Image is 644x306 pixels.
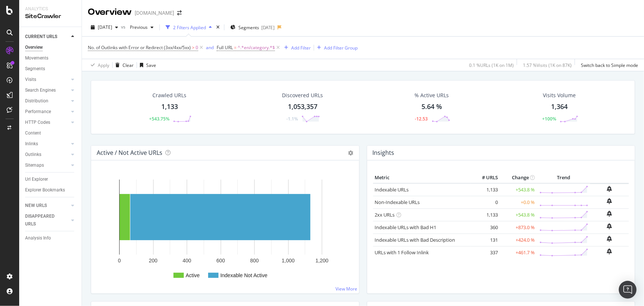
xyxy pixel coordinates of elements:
[288,102,317,112] div: 1,053,357
[607,198,612,204] div: bell-plus
[415,92,449,99] div: % Active URLs
[206,44,214,51] button: and
[113,59,134,71] button: Clear
[500,246,537,259] td: +461.7 %
[471,196,500,208] td: 0
[471,208,500,221] td: 1,133
[25,65,45,73] div: Segments
[186,272,200,278] text: Active
[25,33,57,41] div: CURRENT URLS
[500,183,537,196] td: +543.8 %
[261,24,275,31] div: [DATE]
[607,223,612,229] div: bell-plus
[523,62,572,68] div: 1.57 % Visits ( 1K on 87K )
[25,108,51,116] div: Performance
[25,108,69,116] a: Performance
[183,258,192,263] text: 400
[149,116,169,122] div: +543.75%
[196,42,198,53] span: 0
[282,258,295,263] text: 1,000
[25,86,56,94] div: Search Engines
[25,212,62,228] div: DISAPPEARED URLS
[316,258,328,263] text: 1,200
[97,148,162,158] h4: Active / Not Active URLs
[375,199,420,205] a: Non-Indexable URLs
[25,234,76,242] a: Analysis Info
[375,186,409,193] a: Indexable URLs
[537,172,590,183] th: Trend
[25,176,76,183] a: Url Explorer
[25,234,51,242] div: Analysis Info
[238,42,275,53] span: ^.*en/category.*$
[581,62,638,68] div: Switch back to Simple mode
[375,249,429,256] a: URLs with 1 Follow Inlink
[88,44,191,51] span: No. of Outlinks with Error or Redirect (3xx/4xx/5xx)
[421,102,442,112] div: 5.64 %
[88,21,121,33] button: [DATE]
[238,24,259,31] span: Segments
[88,6,132,18] div: Overview
[578,59,638,71] button: Switch back to Simple mode
[25,119,50,126] div: HTTP Codes
[25,12,76,21] div: SiteCrawler
[282,92,323,99] div: Discovered URLs
[25,76,36,84] div: Visits
[25,6,76,12] div: Analytics
[118,258,121,263] text: 0
[227,21,278,33] button: Segments[DATE]
[25,129,76,137] a: Content
[25,54,76,62] a: Movements
[500,234,537,246] td: +424.0 %
[348,150,354,156] i: Options
[607,186,612,192] div: bell-plus
[25,151,69,159] a: Outlinks
[25,44,43,51] div: Overview
[137,59,156,71] button: Save
[471,234,500,246] td: 131
[146,62,156,68] div: Save
[25,161,44,169] div: Sitemaps
[127,21,156,33] button: Previous
[415,116,428,122] div: -12.53
[25,140,38,148] div: Inlinks
[250,258,259,263] text: 800
[173,24,206,31] div: 2 Filters Applied
[471,221,500,234] td: 360
[373,148,395,158] h4: Insights
[216,258,225,263] text: 600
[220,272,268,278] text: Indexable Not Active
[542,116,556,122] div: +100%
[25,151,41,159] div: Outlinks
[25,202,47,210] div: NEW URLS
[149,258,158,263] text: 200
[25,97,69,105] a: Distribution
[336,286,358,292] a: View More
[25,76,69,84] a: Visits
[217,44,233,51] span: Full URL
[127,24,148,30] span: Previous
[25,86,69,94] a: Search Engines
[471,172,500,183] th: # URLS
[25,33,69,41] a: CURRENT URLS
[469,62,514,68] div: 0.1 % URLs ( 1K on 1M )
[471,183,500,196] td: 1,133
[25,186,65,194] div: Explorer Bookmarks
[291,45,311,51] div: Add Filter
[121,24,127,30] span: vs
[97,172,351,288] div: A chart.
[25,65,76,73] a: Segments
[375,211,395,218] a: 2xx URLs
[25,186,76,194] a: Explorer Bookmarks
[471,246,500,259] td: 337
[25,176,48,183] div: Url Explorer
[163,21,215,33] button: 2 Filters Applied
[25,119,69,126] a: HTTP Codes
[281,43,311,52] button: Add Filter
[607,211,612,217] div: bell-plus
[234,44,237,51] span: =
[25,44,76,51] a: Overview
[25,129,41,137] div: Content
[25,97,48,105] div: Distribution
[607,248,612,254] div: bell-plus
[619,281,637,299] div: Open Intercom Messenger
